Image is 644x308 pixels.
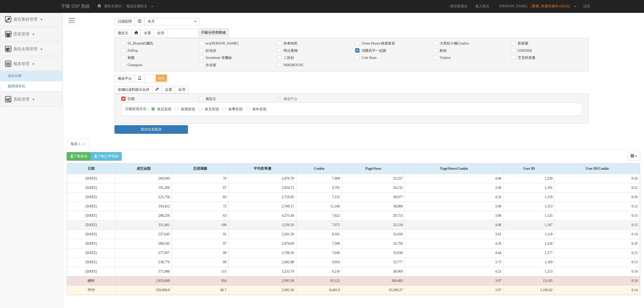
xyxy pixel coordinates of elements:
[503,211,555,220] td: 1,125
[342,239,405,248] td: 32,759
[296,248,342,257] td: 7,649
[342,276,405,285] td: 369,482
[516,55,535,60] label: 艾克特直播
[141,29,154,37] a: 全選
[4,16,59,24] a: 廣告素材管理
[172,248,228,257] td: 99
[67,192,115,202] td: [DATE]
[296,183,342,192] td: 9,791
[67,285,115,295] td: 平均
[405,192,503,202] td: 4.33
[531,4,572,8] span: [業務_有廣告操作 (2024)]
[180,107,195,112] label: 依周呈現
[342,285,405,295] td: 33,589.27
[296,285,342,295] td: 8,465.9
[229,174,296,183] td: 2,870.70
[172,164,228,174] div: 交易筆數
[125,107,150,111] span: 日期呈現方式：
[115,183,172,192] td: 191,266
[504,164,555,174] div: User ID
[148,19,193,24] div: 本月
[251,107,266,112] label: 依年呈現
[555,192,640,202] td: 0.16
[154,29,167,37] a: 全消
[438,41,469,46] label: 大黑松小倆口salico
[172,220,228,230] td: 108
[296,267,342,276] td: 9,216
[360,55,376,60] label: Cole Haan
[67,248,115,257] td: [DATE]
[175,86,188,94] a: 全消
[405,164,503,174] div: PageViews/Cookie
[405,285,503,295] td: 3.97
[503,267,555,276] td: 1,253
[555,267,640,276] td: 0.14
[296,202,342,211] td: 11,160
[503,239,555,248] td: 1,234
[342,192,405,202] td: 30,977
[67,230,115,239] td: [DATE]
[503,220,555,230] td: 1,187
[126,41,153,46] label: S2_Brands白蘭氏
[67,139,90,149] a: 報表 1 -
[342,220,405,230] td: 32,518
[204,55,232,60] label: Seoulmate 首爾妹
[12,17,40,21] span: 廣告素材管理
[4,60,59,68] a: 報表管理
[503,192,555,202] td: 1,159
[405,211,503,220] td: 3.90
[503,174,555,183] td: 1,239
[115,202,172,211] td: 194,412
[172,202,228,211] td: 72
[503,257,555,267] td: 1,169
[4,30,59,38] a: 受眾管理
[229,285,296,295] td: 2,993.30
[503,285,555,295] td: 1,196.82
[229,220,296,230] td: 3,250.56
[12,32,32,36] span: 受眾管理
[405,183,503,192] td: 3.49
[555,211,640,220] td: 0.15
[282,48,298,53] label: 明台產物
[172,230,228,239] td: 91
[162,86,175,94] a: 全選
[405,174,503,183] td: 4.08
[4,84,25,88] span: 媒體成本比
[438,55,451,60] label: Vitabox
[12,97,32,101] span: 系統管理
[204,107,219,112] label: 依月呈現
[555,220,640,230] td: 0.15
[555,174,640,183] td: 0.16
[342,248,405,257] td: 33,930
[229,267,296,276] td: 3,233.79
[115,230,172,239] td: 227,645
[67,152,91,161] button: 下載報表
[405,257,503,267] td: 3.73
[172,239,228,248] td: 97
[342,257,405,267] td: 33,777
[516,48,532,53] label: ONEDER
[296,164,342,174] div: Cookie
[342,267,405,276] td: 38,969
[229,276,296,285] td: 2,993.30
[503,276,555,285] td: 13,165
[360,41,395,46] label: Green House 綠屋家居
[204,97,216,102] label: 廣告主
[204,41,238,46] label: eco[PERSON_NAME]
[296,220,342,230] td: 7,972
[204,48,216,53] label: 好兆頭
[229,183,296,192] td: 2,854.72
[172,183,228,192] td: 67
[405,267,503,276] td: 4.23
[229,230,296,239] td: 2,501.59
[115,164,172,174] div: 成交金額
[503,183,555,192] td: 1,191
[503,202,555,211] td: 1,313
[67,276,115,285] td: 總和
[67,220,115,230] td: [DATE]
[126,55,135,60] label: 刷樂
[342,230,405,239] td: 31,650
[115,285,172,295] td: 259,600.8
[115,267,172,276] td: 371,886
[115,239,172,248] td: 288,545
